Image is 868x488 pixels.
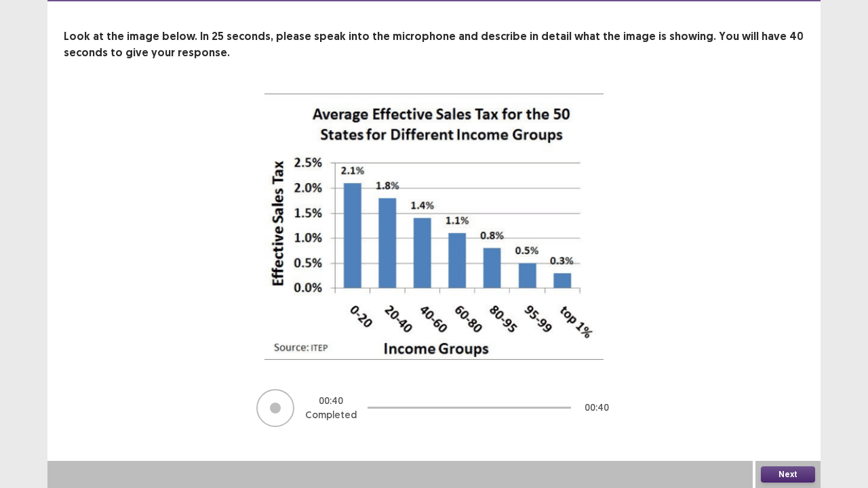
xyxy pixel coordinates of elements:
[319,394,343,408] p: 00 : 40
[761,466,815,483] button: Next
[585,401,609,415] p: 00 : 40
[264,94,604,361] img: image-description
[64,28,804,61] p: Look at the image below. In 25 seconds, please speak into the microphone and describe in detail w...
[305,408,357,422] p: Completed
